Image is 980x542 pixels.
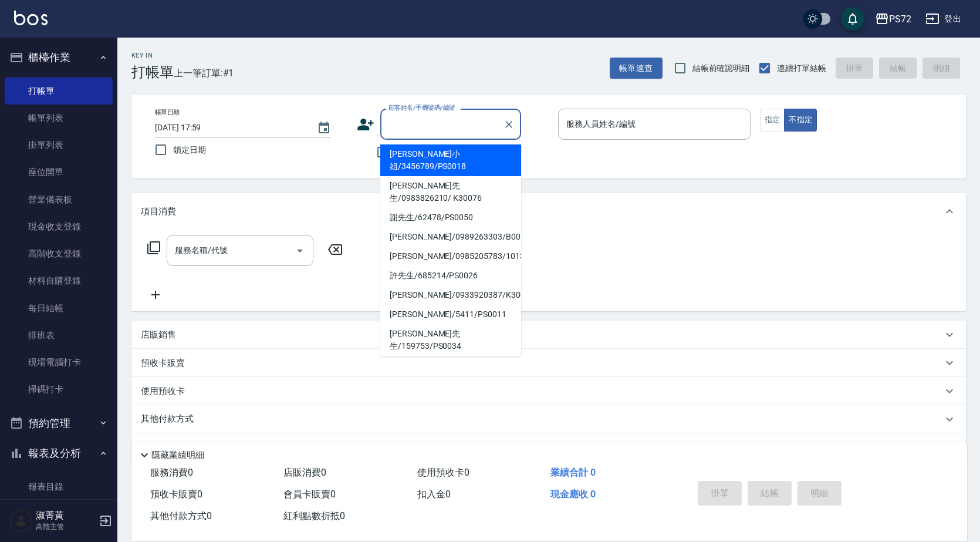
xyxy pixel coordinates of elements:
label: 帳單日期 [155,108,180,117]
button: 指定 [760,109,785,132]
a: 材料自購登錄 [5,267,113,294]
span: 現金應收 0 [550,489,596,500]
span: 會員卡販賣 0 [283,489,336,500]
p: 項目消費 [141,206,176,218]
img: Person [9,509,33,533]
button: 報表及分析 [5,438,113,469]
button: 預約管理 [5,408,113,439]
li: [PERSON_NAME]/0989263303/B0072 [380,227,521,247]
a: 現場電腦打卡 [5,349,113,376]
span: 其他付款方式 0 [150,510,212,521]
button: 帳單速查 [610,58,663,79]
a: 掃碼打卡 [5,376,113,403]
div: 備註及來源 [131,433,966,462]
li: [PERSON_NAME]先生/0983826210/ K30076 [380,176,521,208]
p: 隱藏業績明細 [151,449,204,462]
a: 每日結帳 [5,295,113,322]
span: 使用預收卡 0 [417,467,469,478]
li: [PERSON_NAME]/0985205783/1013 [380,247,521,266]
span: 上一筆訂單:#1 [174,66,234,80]
p: 高階主管 [36,521,96,532]
p: 其他付款方式 [141,413,200,426]
span: 連續打單結帳 [777,62,826,75]
div: 其他付款方式 [131,405,966,433]
p: 店販銷售 [141,329,176,341]
a: 掛單列表 [5,132,113,159]
li: [PERSON_NAME]小姐/3456789/PS0018 [380,144,521,176]
li: 謝先生/62478/PS0050 [380,208,521,227]
button: save [841,7,864,31]
a: 帳單列表 [5,105,113,132]
h3: 打帳單 [131,64,174,80]
button: 櫃檯作業 [5,42,113,73]
span: 店販消費 0 [283,467,326,478]
p: 使用預收卡 [141,385,185,398]
button: Choose date, selected date is 2025-08-17 [310,114,338,142]
span: 扣入金 0 [417,489,451,500]
div: 使用預收卡 [131,377,966,405]
div: 預收卡販賣 [131,349,966,377]
a: 打帳單 [5,78,113,105]
button: Clear [501,116,517,133]
a: 排班表 [5,322,113,349]
span: 預收卡販賣 0 [150,489,202,500]
a: 座位開單 [5,159,113,186]
div: 店販銷售 [131,321,966,349]
a: 報表目錄 [5,473,113,500]
span: 紅利點數折抵 0 [283,510,345,521]
button: Open [290,241,309,260]
img: Logo [14,11,48,25]
a: 高階收支登錄 [5,240,113,267]
h5: 淑菁黃 [36,510,96,521]
li: 許先生/685214/PS0026 [380,266,521,285]
h2: Key In [131,52,174,59]
button: PS72 [870,7,916,31]
span: 鎖定日期 [173,144,206,156]
li: [PERSON_NAME]/85411545/PS0057 [380,356,521,375]
a: 營業儀表板 [5,186,113,213]
button: 登出 [921,8,966,30]
li: [PERSON_NAME]/5411/PS0011 [380,305,521,324]
span: 業績合計 0 [550,467,596,478]
p: 備註及來源 [141,442,185,454]
span: 服務消費 0 [150,467,193,478]
span: 結帳前確認明細 [692,62,750,75]
div: 項目消費 [131,193,966,230]
input: YYYY/MM/DD hh:mm [155,118,305,137]
li: [PERSON_NAME]先生/159753/PS0034 [380,324,521,356]
p: 預收卡販賣 [141,357,185,369]
li: [PERSON_NAME]/0933920387/K30089 [380,285,521,305]
label: 顧客姓名/手機號碼/編號 [388,103,455,112]
a: 現金收支登錄 [5,213,113,240]
div: PS72 [889,12,911,26]
button: 不指定 [784,109,817,132]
